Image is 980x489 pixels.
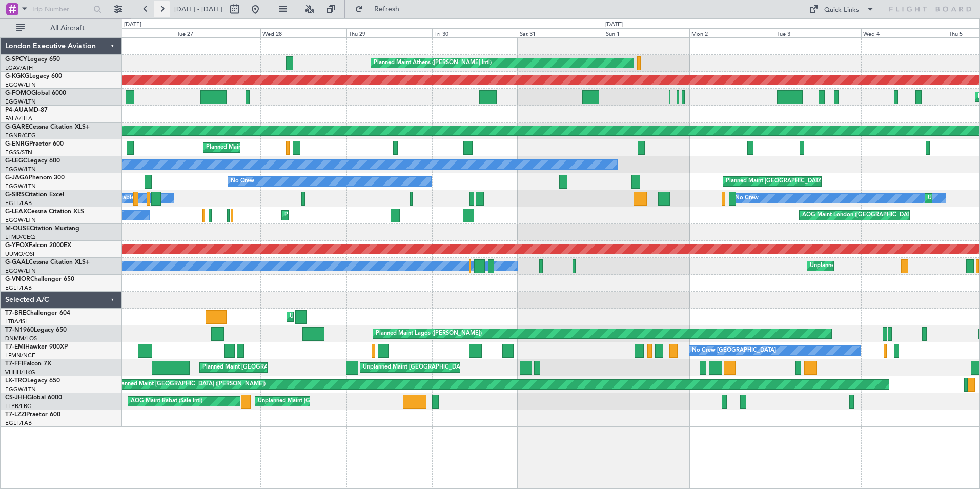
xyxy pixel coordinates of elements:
a: EGGW/LTN [5,267,36,275]
span: G-GAAL [5,259,29,266]
a: G-FOMOGlobal 6000 [5,90,66,96]
a: G-LEGCLegacy 600 [5,158,60,164]
a: UUMO/OSF [5,250,36,258]
a: EGGW/LTN [5,385,36,393]
span: G-YFOX [5,242,29,249]
div: Wed 4 [861,28,947,37]
a: EGSS/STN [5,149,32,156]
span: [DATE] - [DATE] [174,5,222,14]
div: Mon 26 [89,28,174,37]
span: G-FOMO [5,90,31,96]
a: DNMM/LOS [5,335,37,342]
a: LFMN/NCE [5,352,35,359]
a: G-ENRGPraetor 600 [5,141,64,147]
a: G-VNORChallenger 650 [5,276,74,282]
span: T7-BRE [5,310,26,316]
a: CS-JHHGlobal 6000 [5,395,62,401]
input: Trip Number [31,2,90,17]
div: Tue 3 [775,28,861,37]
a: G-GAALCessna Citation XLS+ [5,259,90,266]
div: Quick Links [824,5,859,15]
button: All Aircraft [11,20,111,36]
span: LX-TRO [5,378,27,384]
a: EGGW/LTN [5,182,36,190]
a: EGNR/CEG [5,132,36,139]
a: LFMD/CEQ [5,233,35,241]
div: AOG Maint London ([GEOGRAPHIC_DATA]) [802,208,917,223]
div: AOG Maint Rabat (Sale Intl) [131,394,202,409]
div: Planned Maint [GEOGRAPHIC_DATA] ([PERSON_NAME]) [116,377,266,392]
a: T7-LZZIPraetor 600 [5,412,60,418]
span: M-OUSE [5,226,30,232]
div: Planned Maint [GEOGRAPHIC_DATA] ([GEOGRAPHIC_DATA]) [284,208,446,223]
span: CS-JHH [5,395,27,401]
div: No Crew [231,174,254,189]
a: M-OUSECitation Mustang [5,226,79,232]
div: Mon 2 [689,28,775,37]
div: Planned Maint [GEOGRAPHIC_DATA] ([GEOGRAPHIC_DATA]) [726,174,887,189]
div: Tue 27 [175,28,260,37]
div: Wed 28 [260,28,346,37]
div: Unplanned Maint [GEOGRAPHIC_DATA] ([GEOGRAPHIC_DATA] Intl) [363,360,541,375]
span: G-ENRG [5,141,29,147]
span: T7-N1960 [5,327,34,333]
a: G-SPCYLegacy 650 [5,56,60,63]
a: T7-FFIFalcon 7X [5,361,51,367]
a: LFPB/LBG [5,402,32,410]
span: G-VNOR [5,276,30,282]
a: EGLF/FAB [5,199,32,207]
span: G-SIRS [5,192,25,198]
a: G-SIRSCitation Excel [5,192,64,198]
div: [DATE] [124,21,141,29]
a: VHHH/HKG [5,369,35,376]
span: All Aircraft [27,25,108,32]
div: Planned Maint Athens ([PERSON_NAME] Intl) [374,55,492,71]
span: T7-EMI [5,344,25,350]
span: G-JAGA [5,175,29,181]
div: Sat 31 [518,28,603,37]
span: G-KGKG [5,73,29,79]
span: P4-AUA [5,107,28,113]
a: T7-N1960Legacy 650 [5,327,67,333]
a: EGLF/FAB [5,419,32,427]
span: G-GARE [5,124,29,130]
div: Unplanned Maint [GEOGRAPHIC_DATA] ([GEOGRAPHIC_DATA]) [258,394,426,409]
a: EGLF/FAB [5,284,32,292]
a: T7-BREChallenger 604 [5,310,70,316]
div: Planned Maint [GEOGRAPHIC_DATA] ([GEOGRAPHIC_DATA]) [206,140,367,155]
a: EGGW/LTN [5,166,36,173]
a: EGGW/LTN [5,216,36,224]
a: LX-TROLegacy 650 [5,378,60,384]
span: Refresh [365,6,409,13]
a: P4-AUAMD-87 [5,107,48,113]
a: G-KGKGLegacy 600 [5,73,62,79]
div: Thu 29 [346,28,432,37]
div: Planned Maint [GEOGRAPHIC_DATA] ([GEOGRAPHIC_DATA]) [202,360,364,375]
div: [DATE] [605,21,623,29]
a: EGGW/LTN [5,98,36,106]
a: G-YFOXFalcon 2000EX [5,242,71,249]
a: G-LEAXCessna Citation XLS [5,209,84,215]
a: LGAV/ATH [5,64,33,72]
a: T7-EMIHawker 900XP [5,344,68,350]
span: G-LEAX [5,209,27,215]
div: No Crew [GEOGRAPHIC_DATA] [692,343,776,358]
div: No Crew [735,191,759,206]
div: Planned Maint Lagos ([PERSON_NAME]) [376,326,482,341]
div: Unplanned Maint [GEOGRAPHIC_DATA] ([GEOGRAPHIC_DATA]) [810,258,978,274]
a: G-GARECessna Citation XLS+ [5,124,90,130]
span: T7-LZZI [5,412,26,418]
span: T7-FFI [5,361,23,367]
a: EGGW/LTN [5,81,36,89]
button: Refresh [350,1,412,17]
div: Fri 30 [432,28,518,37]
a: LTBA/ISL [5,318,28,325]
button: Quick Links [804,1,880,17]
div: Sun 1 [604,28,689,37]
span: G-LEGC [5,158,27,164]
a: FALA/HLA [5,115,32,123]
div: Unplanned Maint [GEOGRAPHIC_DATA] ([PERSON_NAME] Intl) [290,309,456,324]
span: G-SPCY [5,56,27,63]
a: G-JAGAPhenom 300 [5,175,65,181]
